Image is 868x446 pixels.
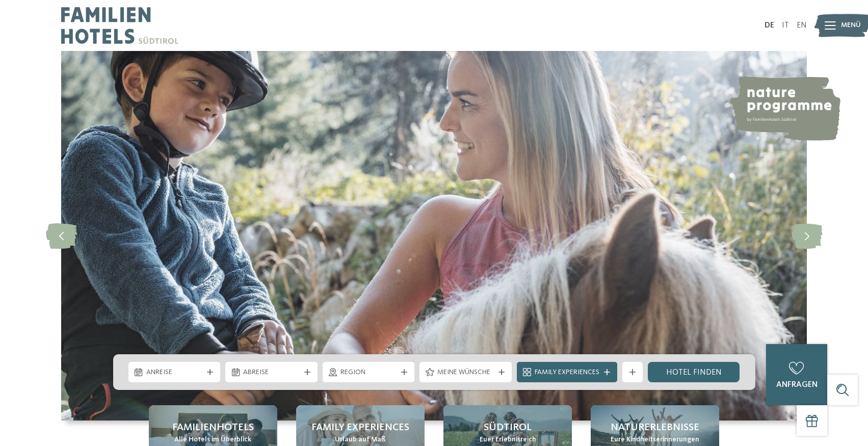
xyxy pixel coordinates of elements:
[841,20,861,31] span: Menü
[311,421,409,435] span: Family Experiences
[61,51,807,421] img: Familienhotels Südtirol: The happy family places
[766,344,827,405] a: anfragen
[480,435,536,445] span: Euer Erlebnisreich
[728,76,840,141] img: nature programme by Familienhotels Südtirol
[146,368,203,378] span: Anreise
[611,421,699,435] span: Naturerlebnisse
[782,21,789,30] a: IT
[340,368,397,378] span: Region
[174,435,251,445] span: Alle Hotels im Überblick
[765,21,774,30] a: DE
[172,421,254,435] span: Familienhotels
[797,21,807,30] a: EN
[535,368,599,378] span: Family Experiences
[484,421,532,435] span: Südtirol
[437,368,494,378] span: Meine Wünsche
[648,362,740,382] a: Hotel finden
[611,435,699,445] span: Eure Kindheitserinnerungen
[776,381,818,389] span: anfragen
[243,368,300,378] span: Abreise
[335,435,385,445] span: Urlaub auf Maß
